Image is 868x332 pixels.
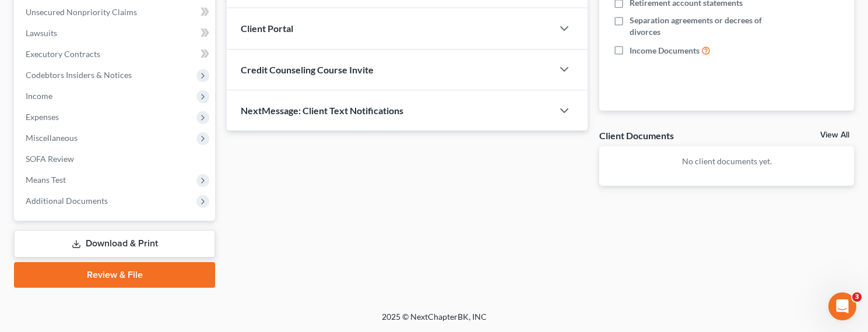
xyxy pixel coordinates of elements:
span: Unsecured Nonpriority Claims [26,7,137,17]
a: Lawsuits [16,23,215,44]
iframe: Intercom live chat [828,292,856,320]
p: No client documents yet. [609,156,845,167]
span: Additional Documents [26,196,108,206]
span: Means Test [26,175,66,185]
a: Download & Print [14,230,215,257]
span: Client Portal [241,23,293,34]
span: Lawsuits [26,28,57,38]
span: Credit Counseling Course Invite [241,64,374,75]
span: Separation agreements or decrees of divorces [630,15,780,38]
a: Unsecured Nonpriority Claims [16,2,215,23]
span: Miscellaneous [26,133,78,143]
span: 3 [852,292,862,302]
a: View All [820,131,849,139]
a: SOFA Review [16,149,215,169]
span: Income Documents [630,45,700,56]
div: Client Documents [599,129,674,142]
span: Executory Contracts [26,49,100,59]
span: NextMessage: Client Text Notifications [241,105,403,116]
span: Codebtors Insiders & Notices [26,70,132,80]
a: Review & File [14,262,215,288]
a: Executory Contracts [16,44,215,65]
span: Expenses [26,112,59,122]
span: SOFA Review [26,154,74,164]
span: Income [26,91,52,101]
div: 2025 © NextChapterBK, INC [102,311,767,332]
